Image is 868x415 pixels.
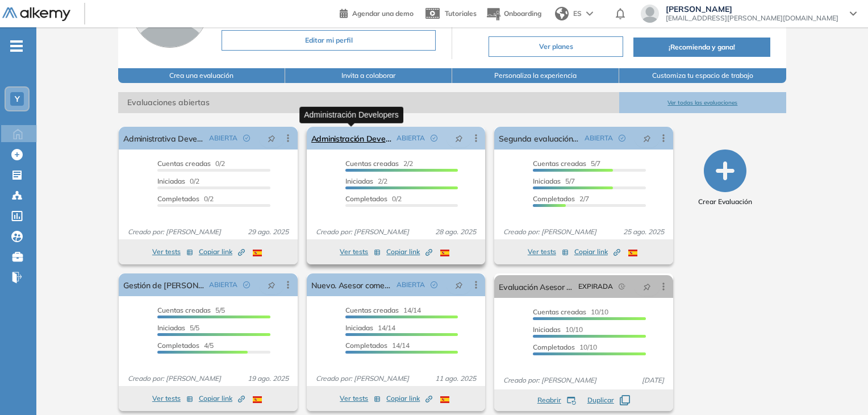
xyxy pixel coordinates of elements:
span: Copiar link [574,247,620,257]
button: Customiza tu espacio de trabajo [619,68,786,83]
span: ABIERTA [397,280,425,290]
span: Copiar link [386,247,432,257]
span: 14/14 [345,306,421,314]
span: 10/10 [533,325,583,334]
iframe: Chat Widget [811,360,868,415]
span: Cuentas creadas [345,306,399,314]
span: Completados [533,194,575,203]
span: [DATE] [637,375,669,385]
span: 5/7 [533,177,575,185]
button: pushpin [446,129,471,147]
span: Creado por: [PERSON_NAME] [311,374,414,384]
div: Administración Developers [299,106,403,123]
span: Onboarding [504,9,541,18]
button: Onboarding [486,2,541,26]
span: pushpin [455,280,463,289]
span: 2/2 [345,159,413,168]
span: 0/2 [157,177,199,185]
span: Iniciadas [345,177,373,185]
img: world [555,7,569,20]
button: Duplicar [587,395,630,405]
button: Copiar link [386,392,432,405]
button: pushpin [259,129,284,147]
span: Completados [157,194,199,203]
span: Cuentas creadas [157,159,211,168]
span: 25 ago. 2025 [619,227,669,237]
button: pushpin [635,277,660,296]
span: Tutoriales [445,9,477,18]
span: Copiar link [386,393,432,404]
span: 5/7 [533,159,600,168]
a: Evaluación Asesor Comercial [499,275,573,298]
a: Segunda evaluación - Asesor Comercial. [499,127,579,150]
img: arrow [586,11,593,16]
span: Creado por: [PERSON_NAME] [499,227,601,237]
button: Copiar link [199,245,245,259]
span: Cuentas creadas [157,306,211,314]
span: check-circle [431,281,437,288]
span: Completados [533,343,575,351]
span: ES [573,9,582,19]
button: Personaliza la experiencia [452,68,619,83]
img: ESP [253,250,262,256]
button: Ver tests [340,392,381,405]
span: 5/5 [157,323,199,332]
span: ABIERTA [397,133,425,143]
span: EXPIRADA [578,281,613,292]
button: Ver todas las evaluaciones [619,92,786,113]
span: Iniciadas [533,177,561,185]
span: Completados [345,194,387,203]
span: Evaluaciones abiertas [118,92,619,113]
span: Creado por: [PERSON_NAME] [123,227,226,237]
button: Ver tests [152,245,193,259]
span: pushpin [268,280,276,289]
span: 10/10 [533,343,597,351]
span: check-circle [243,135,250,142]
span: 5/5 [157,306,225,314]
span: check-circle [431,135,437,142]
span: Iniciadas [157,177,185,185]
button: Crea una evaluación [118,68,285,83]
span: Creado por: [PERSON_NAME] [311,227,414,237]
span: 28 ago. 2025 [431,227,481,237]
button: Invita a colaborar [285,68,452,83]
a: Gestión de [PERSON_NAME]. [123,273,204,296]
span: ABIERTA [209,280,237,290]
span: ABIERTA [585,133,613,143]
button: Copiar link [386,245,432,259]
span: Creado por: [PERSON_NAME] [499,375,601,385]
button: pushpin [259,276,284,294]
span: 2/2 [345,177,387,185]
span: 29 ago. 2025 [243,227,293,237]
button: Copiar link [574,245,620,259]
span: 10/10 [533,308,608,316]
span: Copiar link [199,393,245,404]
span: 19 ago. 2025 [243,374,293,384]
span: ABIERTA [209,133,237,143]
span: [EMAIL_ADDRESS][PERSON_NAME][DOMAIN_NAME] [666,14,838,23]
span: Completados [345,341,387,350]
button: ¡Recomienda y gana! [633,38,770,57]
span: 0/2 [157,159,225,168]
img: Logo [2,7,70,22]
span: 14/14 [345,341,410,350]
span: pushpin [268,134,276,143]
button: Crear Evaluación [698,150,752,207]
span: Creado por: [PERSON_NAME] [123,374,226,384]
button: pushpin [446,276,471,294]
span: Iniciadas [157,323,185,332]
span: 4/5 [157,341,214,350]
span: Cuentas creadas [533,308,586,316]
span: Duplicar [587,395,614,405]
span: Copiar link [199,247,245,257]
span: Completados [157,341,199,350]
span: Cuentas creadas [345,159,399,168]
span: check-circle [619,135,625,142]
span: pushpin [643,282,651,291]
span: Iniciadas [345,323,373,332]
a: Administrativa Developers. [123,127,204,150]
button: Editar mi perfil [222,30,436,51]
img: ESP [440,396,449,403]
button: Reabrir [537,395,576,405]
span: 14/14 [345,323,395,332]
